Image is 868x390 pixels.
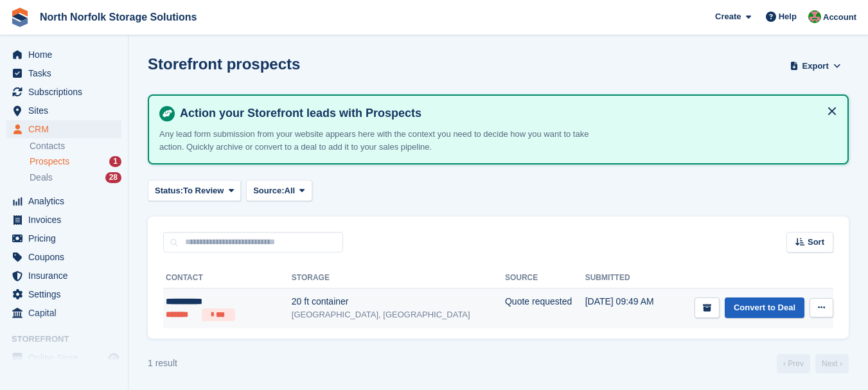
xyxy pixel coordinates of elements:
[6,229,121,247] a: menu
[6,120,121,138] a: menu
[505,288,585,328] td: Quote requested
[292,295,505,308] div: 20 ft container
[6,102,121,120] a: menu
[30,171,121,184] a: Deals 28
[28,83,105,101] span: Subscriptions
[777,354,810,373] a: Previous
[12,333,128,346] span: Storefront
[105,172,121,183] div: 28
[28,211,105,229] span: Invoices
[6,267,121,285] a: menu
[28,285,105,303] span: Settings
[30,140,121,152] a: Contacts
[28,120,105,138] span: CRM
[148,357,177,370] div: 1 result
[28,267,105,285] span: Insurance
[6,248,121,266] a: menu
[715,10,741,23] span: Create
[823,11,856,24] span: Account
[6,46,121,64] a: menu
[292,308,505,321] div: [GEOGRAPHIC_DATA], [GEOGRAPHIC_DATA]
[28,229,105,247] span: Pricing
[30,155,121,168] a: Prospects 1
[28,349,105,367] span: Online Store
[585,268,668,288] th: Submitted
[6,285,121,303] a: menu
[779,10,797,23] span: Help
[148,180,241,201] button: Status: To Review
[6,192,121,210] a: menu
[155,184,183,197] span: Status:
[28,46,105,64] span: Home
[808,236,824,249] span: Sort
[159,128,609,153] p: Any lead form submission from your website appears here with the context you need to decide how y...
[246,180,312,201] button: Source: All
[802,60,829,73] span: Export
[10,8,30,27] img: stora-icon-8386f47178a22dfd0bd8f6a31ec36ba5ce8667c1dd55bd0f319d3a0aa187defe.svg
[28,64,105,82] span: Tasks
[6,349,121,367] a: menu
[28,102,105,120] span: Sites
[35,6,202,28] a: North Norfolk Storage Solutions
[6,83,121,101] a: menu
[163,268,292,288] th: Contact
[106,350,121,366] a: Preview store
[285,184,296,197] span: All
[28,192,105,210] span: Analytics
[505,268,585,288] th: Source
[183,184,224,197] span: To Review
[808,10,821,23] img: Katherine Phelps
[6,64,121,82] a: menu
[774,354,851,373] nav: Page
[253,184,284,197] span: Source:
[292,268,505,288] th: Storage
[6,304,121,322] a: menu
[28,304,105,322] span: Capital
[585,288,668,328] td: [DATE] 09:49 AM
[725,297,804,319] a: Convert to Deal
[787,55,844,76] button: Export
[30,172,53,184] span: Deals
[109,156,121,167] div: 1
[148,55,300,73] h1: Storefront prospects
[175,106,837,121] h4: Action your Storefront leads with Prospects
[815,354,849,373] a: Next
[28,248,105,266] span: Coupons
[30,155,69,168] span: Prospects
[6,211,121,229] a: menu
